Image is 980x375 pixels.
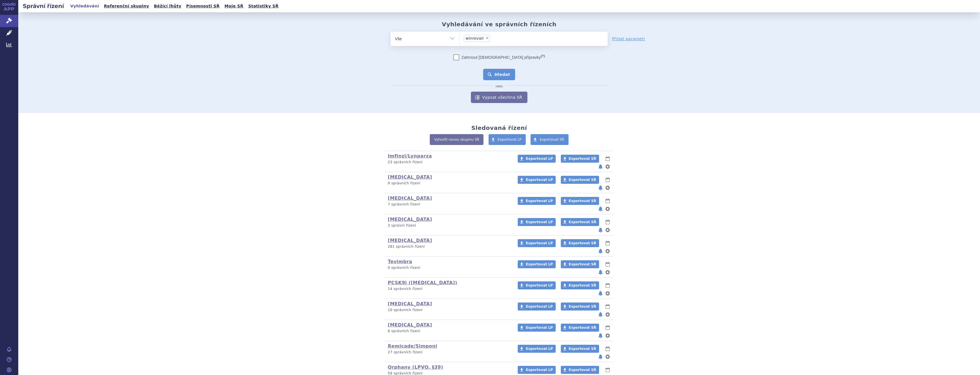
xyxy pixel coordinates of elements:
[605,311,611,318] button: nastavení
[485,36,489,40] span: ×
[569,262,596,266] span: Exportovat SŘ
[569,220,596,224] span: Exportovat SŘ
[246,2,280,10] a: Statistiky SŘ
[605,332,611,339] button: nastavení
[569,305,596,309] span: Exportovat SŘ
[518,155,556,163] a: Exportovat LP
[442,21,557,28] h2: Vyhledávání ve správních řízeních
[605,163,611,170] button: nastavení
[605,240,611,247] button: lhůty
[518,345,556,353] a: Exportovat LP
[388,287,510,291] p: 14 správních řízení
[102,2,151,10] a: Referenční skupiny
[569,157,596,161] span: Exportovat SŘ
[598,311,603,318] button: notifikace
[605,282,611,289] button: lhůty
[388,308,510,312] p: 10 správních řízení
[605,176,611,183] button: lhůty
[388,202,510,207] p: 7 správních řízení
[605,290,611,297] button: nastavení
[492,35,522,42] input: winrevair
[598,332,603,339] button: notifikace
[605,197,611,204] button: lhůty
[598,290,603,297] button: notifikace
[569,326,596,330] span: Exportovat SŘ
[518,366,556,374] a: Exportovat LP
[518,260,556,268] a: Exportovat LP
[605,345,611,352] button: lhůty
[388,160,510,165] p: 23 správních řízení
[526,368,553,372] span: Exportovat LP
[18,2,69,10] h2: Správní řízení
[605,324,611,331] button: lhůty
[388,217,432,222] a: [MEDICAL_DATA]
[612,36,645,42] a: Přidat parametr
[526,178,553,182] span: Exportovat LP
[605,155,611,162] button: lhůty
[388,280,457,285] a: PCSK9i ([MEDICAL_DATA])
[605,219,611,225] button: lhůty
[388,223,510,228] p: 3 správní řízení
[69,2,101,10] a: Vyhledávání
[526,157,553,161] span: Exportovat LP
[561,345,599,353] a: Exportovat SŘ
[605,227,611,233] button: nastavení
[569,347,596,351] span: Exportovat SŘ
[388,195,432,201] a: [MEDICAL_DATA]
[561,366,599,374] a: Exportovat SŘ
[605,261,611,268] button: lhůty
[605,366,611,373] button: lhůty
[388,301,432,307] a: [MEDICAL_DATA]
[518,197,556,205] a: Exportovat LP
[526,283,553,287] span: Exportovat LP
[561,155,599,163] a: Exportovat SŘ
[518,218,556,226] a: Exportovat LP
[526,326,553,330] span: Exportovat LP
[598,227,603,233] button: notifikace
[598,163,603,170] button: notifikace
[465,36,484,40] span: winrevair
[471,92,527,103] a: Vypsat všechna SŘ
[493,85,506,88] i: nebo
[388,364,443,370] a: Orphany (LPVO, §39)
[489,134,526,145] a: Exportovat LP
[388,343,437,349] a: Remicade/Simponi
[223,2,245,10] a: Moje SŘ
[561,303,599,311] a: Exportovat SŘ
[598,269,603,276] button: notifikace
[598,248,603,255] button: notifikace
[518,324,556,332] a: Exportovat LP
[569,368,596,372] span: Exportovat SŘ
[598,184,603,191] button: notifikace
[388,329,510,334] p: 6 správních řízení
[388,238,432,243] a: [MEDICAL_DATA]
[598,205,603,212] button: notifikace
[388,181,510,186] p: 9 správních řízení
[569,241,596,245] span: Exportovat SŘ
[569,178,596,182] span: Exportovat SŘ
[526,199,553,203] span: Exportovat LP
[526,305,553,309] span: Exportovat LP
[518,176,556,184] a: Exportovat LP
[388,350,510,355] p: 27 správních řízení
[561,176,599,184] a: Exportovat SŘ
[388,174,432,180] a: [MEDICAL_DATA]
[526,262,553,266] span: Exportovat LP
[388,259,412,264] a: Tevimbra
[471,124,527,131] h2: Sledovaná řízení
[569,283,596,287] span: Exportovat SŘ
[561,281,599,289] a: Exportovat SŘ
[605,303,611,310] button: lhůty
[388,244,510,249] p: 281 správních řízení
[561,239,599,247] a: Exportovat SŘ
[518,303,556,311] a: Exportovat LP
[561,197,599,205] a: Exportovat SŘ
[561,324,599,332] a: Exportovat SŘ
[605,184,611,191] button: nastavení
[498,138,522,142] span: Exportovat LP
[152,2,183,10] a: Běžící lhůty
[605,248,611,255] button: nastavení
[453,55,545,60] label: Zahrnout [DEMOGRAPHIC_DATA] přípravky
[526,220,553,224] span: Exportovat LP
[541,54,545,58] abbr: (?)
